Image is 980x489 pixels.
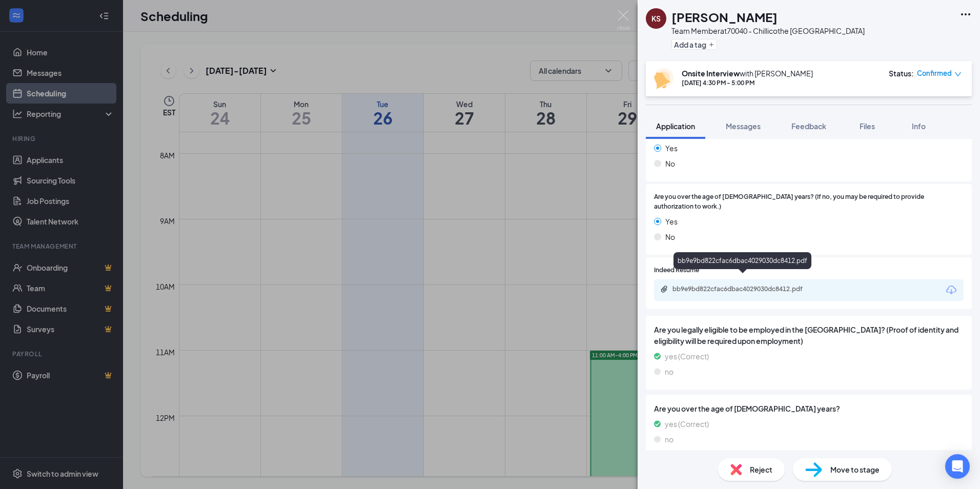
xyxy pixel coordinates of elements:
[945,454,970,479] div: Open Intercom Messenger
[665,216,678,227] span: Yes
[673,252,811,269] div: bb9e9bd822cfac6dbac4029030dc8412.pdf
[671,8,778,26] h1: [PERSON_NAME]
[682,68,813,78] div: with [PERSON_NAME]
[954,71,962,78] span: down
[665,158,675,169] span: No
[860,121,875,131] span: Files
[917,68,952,78] span: Confirmed
[959,8,972,21] svg: Ellipses
[945,284,957,296] svg: Download
[665,142,678,154] span: Yes
[682,78,813,87] div: [DATE] 4:30 PM - 5:00 PM
[654,192,964,212] span: Are you over the age of [DEMOGRAPHIC_DATA] years? (If no, you may be required to provide authoriz...
[682,69,740,78] b: Onsite Interview
[672,285,816,293] div: bb9e9bd822cfac6dbac4029030dc8412.pdf
[654,266,699,275] span: Indeed Resume
[654,403,964,414] span: Are you over the age of [DEMOGRAPHIC_DATA] years?
[665,434,673,445] span: no
[665,418,709,430] span: yes (Correct)
[665,231,675,242] span: No
[665,366,673,377] span: no
[665,351,709,362] span: yes (Correct)
[671,26,865,36] div: Team Member at 70040 - Chillicothe [GEOGRAPHIC_DATA]
[651,13,661,24] div: KS
[889,68,914,78] div: Status :
[671,39,717,50] button: PlusAdd a tag
[660,285,668,293] svg: Paperclip
[912,121,926,131] span: Info
[830,464,880,475] span: Move to stage
[708,42,714,48] svg: Plus
[660,285,826,295] a: Paperclipbb9e9bd822cfac6dbac4029030dc8412.pdf
[791,121,826,131] span: Feedback
[654,324,964,347] span: Are you legally eligible to be employed in the [GEOGRAPHIC_DATA]? (Proof of identity and eligibil...
[656,121,695,131] span: Application
[750,464,772,475] span: Reject
[726,121,761,131] span: Messages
